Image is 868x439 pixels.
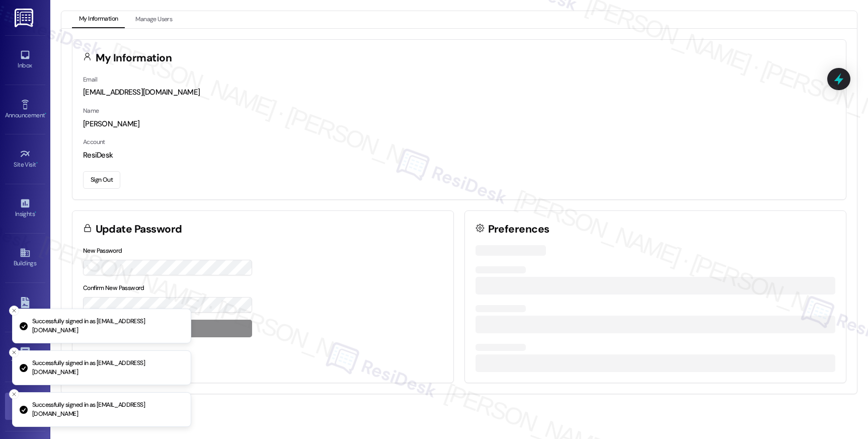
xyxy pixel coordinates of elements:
[45,110,46,117] span: •
[5,294,45,321] a: Leads
[83,138,105,146] label: Account
[96,224,182,235] h3: Update Password
[5,343,45,371] a: Templates •
[83,284,144,292] label: Confirm New Password
[9,389,19,399] button: Close toast
[488,224,549,235] h3: Preferences
[5,393,45,420] a: Account
[9,347,19,357] button: Close toast
[83,119,835,129] div: [PERSON_NAME]
[83,76,97,84] label: Email
[83,171,120,189] button: Sign Out
[128,11,179,28] button: Manage Users
[5,244,45,271] a: Buildings
[9,306,19,316] button: Close toast
[72,11,125,28] button: My Information
[32,317,183,335] p: Successfully signed in as [EMAIL_ADDRESS][DOMAIN_NAME]
[83,87,835,98] div: [EMAIL_ADDRESS][DOMAIN_NAME]
[83,107,99,115] label: Name
[35,209,36,216] span: •
[15,9,35,27] img: ResiDesk Logo
[96,53,172,63] h3: My Information
[5,195,45,222] a: Insights •
[5,46,45,74] a: Inbox
[32,359,183,377] p: Successfully signed in as [EMAIL_ADDRESS][DOMAIN_NAME]
[83,247,122,255] label: New Password
[5,145,45,173] a: Site Visit •
[83,150,835,161] div: ResiDesk
[32,401,183,418] p: Successfully signed in as [EMAIL_ADDRESS][DOMAIN_NAME]
[36,160,38,167] span: •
